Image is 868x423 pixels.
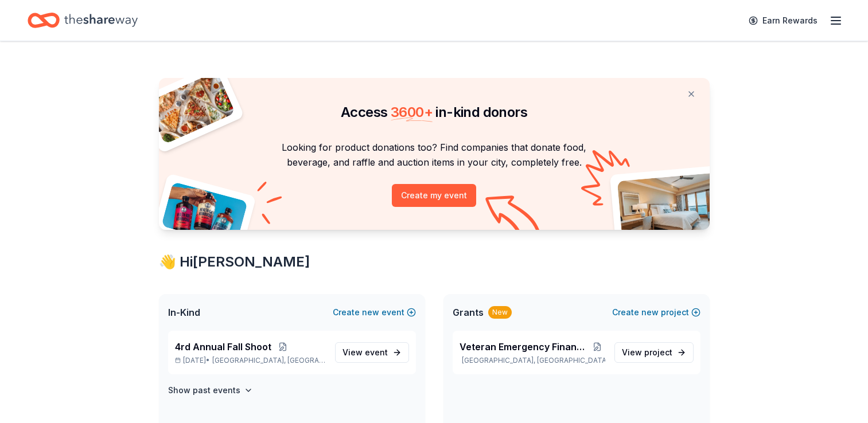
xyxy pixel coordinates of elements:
[168,383,253,397] button: Show past events
[460,356,605,365] p: [GEOGRAPHIC_DATA], [GEOGRAPHIC_DATA]
[175,340,271,354] span: 4rd Annual Fall Shoot
[168,383,240,397] h4: Show past events
[333,305,416,319] button: Createnewevent
[335,342,409,363] a: View event
[391,104,433,120] span: 3600 +
[365,347,388,357] span: event
[488,306,512,319] div: New
[362,305,379,319] span: new
[342,346,388,359] span: View
[175,356,326,365] p: [DATE] •
[168,305,200,319] span: In-Kind
[173,140,696,170] p: Looking for product donations too? Find companies that donate food, beverage, and raffle and auct...
[612,305,700,319] button: Createnewproject
[341,104,527,120] span: Access in-kind donors
[460,340,589,354] span: Veteran Emergency Financial Assistance
[28,7,138,34] a: Home
[212,356,325,365] span: [GEOGRAPHIC_DATA], [GEOGRAPHIC_DATA]
[146,71,235,144] img: Pizza
[622,346,672,359] span: View
[644,347,672,357] span: project
[614,342,694,363] a: View project
[485,195,543,238] img: Curvy arrow
[742,10,824,31] a: Earn Rewards
[641,305,659,319] span: new
[159,253,710,271] div: 👋 Hi [PERSON_NAME]
[453,305,484,319] span: Grants
[392,184,476,207] button: Create my event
